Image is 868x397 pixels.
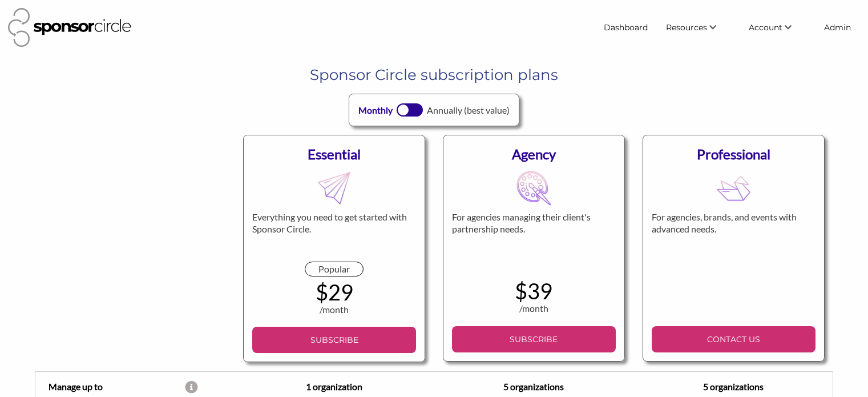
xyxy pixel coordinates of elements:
span: Account [749,22,782,33]
img: MDB8YWNjdF8xRVMyQnVKcDI4S0FlS2M5fGZsX2xpdmVfa1QzbGg0YzRNa2NWT1BDV21CQUZza1Zs0031E1MQed [516,171,551,206]
div: Manage up to [35,380,185,394]
img: MDB8YWNjdF8xRVMyQnVKcDI4S0FlS2M5fGZsX2xpdmVfemZLY1VLQ1l3QUkzM2FycUE0M0ZwaXNX00M5cMylX0 [716,171,751,206]
span: /month [320,304,349,315]
div: Monthly [358,103,393,117]
div: 5 organizations [633,380,833,394]
li: Resources [657,17,740,38]
div: 1 organization [235,380,434,394]
div: Essential [252,144,416,165]
a: SUBSCRIBE [452,326,616,352]
p: CONTACT US [656,331,811,348]
div: Everything you need to get started with Sponsor Circle. [252,211,416,262]
div: $29 [252,281,416,303]
div: Annually (best value) [427,103,510,117]
img: MDB8YWNjdF8xRVMyQnVKcDI4S0FlS2M5fGZsX2xpdmVfZ2hUeW9zQmppQkJrVklNa3k3WGg1bXBx00WCYLTg8d [317,171,352,206]
span: Resources [666,22,707,33]
div: Popular [305,262,364,276]
img: Sponsor Circle Logo [8,8,131,47]
a: Admin [815,17,860,38]
span: /month [519,303,548,314]
li: Account [740,17,815,38]
div: 5 organizations [434,380,633,394]
div: Professional [652,144,815,165]
a: CONTACT US [652,326,815,352]
a: SUBSCRIBE [252,327,416,353]
p: SUBSCRIBE [457,331,611,348]
h1: Sponsor Circle subscription plans [43,65,825,85]
div: Agency [452,144,616,165]
div: For agencies managing their client's partnership needs. [452,211,616,262]
a: Dashboard [595,17,657,38]
p: SUBSCRIBE [257,331,411,348]
div: For agencies, brands, and events with advanced needs. [652,211,815,262]
div: $39 [452,280,616,302]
